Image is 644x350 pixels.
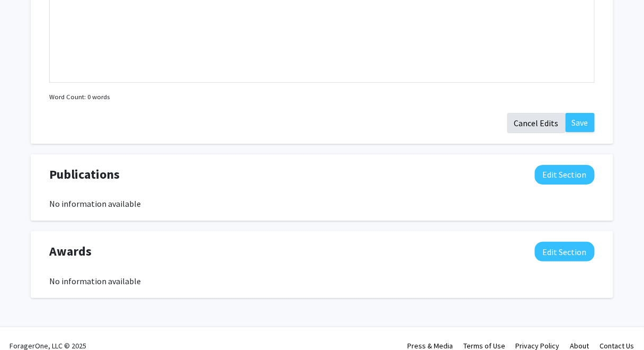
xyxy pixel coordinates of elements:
button: Edit Awards [535,242,595,261]
span: Publications [49,165,120,184]
button: Cancel Edits [507,113,566,133]
div: No information available [49,197,595,210]
span: Awards [49,242,92,261]
div: No information available [49,275,595,287]
iframe: Chat [8,302,45,342]
button: Save [566,113,595,132]
button: Edit Publications [535,165,595,185]
small: Word Count: 0 words [49,92,110,102]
